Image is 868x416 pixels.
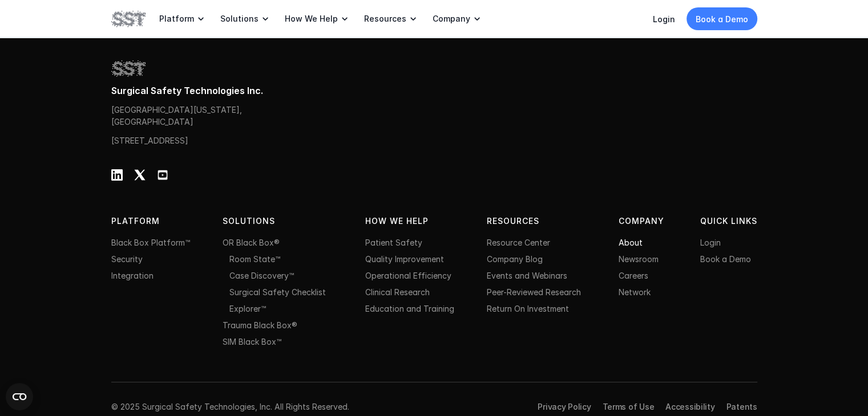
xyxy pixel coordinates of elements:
[364,14,406,24] p: Resources
[111,59,146,78] img: SST logo
[487,304,569,313] a: Return On Investment
[285,14,338,24] p: How We Help
[700,254,750,264] a: Book a Demo
[229,304,266,313] a: Explorer™
[111,85,757,97] p: Surgical Safety Technologies Inc.
[223,238,280,247] a: OR Black Box®
[700,215,757,227] p: QUICK LINKS
[687,7,757,30] a: Book a Demo
[365,238,422,247] a: Patient Safety
[111,238,190,247] a: Black Box Platform™
[619,287,651,297] a: Network
[111,104,248,128] p: [GEOGRAPHIC_DATA][US_STATE], [GEOGRAPHIC_DATA]
[229,287,326,297] a: Surgical Safety Checklist
[487,287,581,297] a: Peer-Reviewed Research
[619,238,643,247] a: About
[696,13,748,25] p: Book a Demo
[538,402,591,411] a: Privacy Policy
[700,238,720,247] a: Login
[726,402,757,411] a: Patents
[365,271,451,280] a: Operational Efficiency
[619,271,648,280] a: Careers
[665,402,714,411] a: Accessibility
[111,215,182,227] p: PLATFORM
[487,271,567,280] a: Events and Webinars
[223,215,296,227] p: Solutions
[111,134,222,146] p: [STREET_ADDRESS]
[159,14,194,24] p: Platform
[229,254,280,264] a: Room State™
[619,215,667,227] p: Company
[229,271,294,280] a: Case Discovery™
[223,337,281,346] a: SIM Black Box™
[487,254,543,264] a: Company Blog
[111,254,143,264] a: Security
[220,14,259,24] p: Solutions
[602,402,654,411] a: Terms of Use
[111,271,154,280] a: Integration
[619,254,659,264] a: Newsroom
[111,401,349,413] p: © 2025 Surgical Safety Technologies, Inc. All Rights Reserved.
[6,383,33,410] button: Open CMP widget
[433,14,470,24] p: Company
[365,287,430,297] a: Clinical Research
[487,238,550,247] a: Resource Center
[653,14,675,24] a: Login
[365,304,454,313] a: Education and Training
[365,254,444,264] a: Quality Improvement
[487,215,586,227] p: Resources
[157,169,168,181] img: Youtube Logo
[111,9,146,28] img: SST logo
[223,320,297,330] a: Trauma Black Box®
[365,215,436,227] p: HOW WE HELP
